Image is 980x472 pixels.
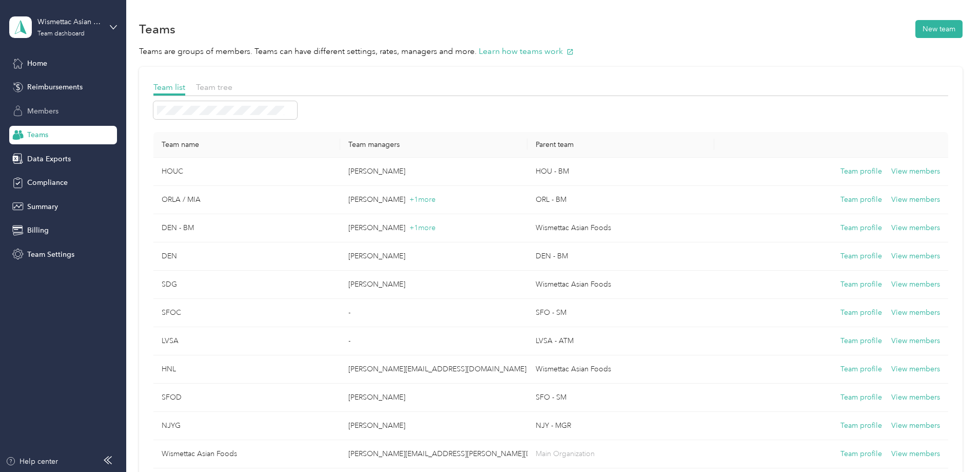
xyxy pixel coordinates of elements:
td: ORLA / MIA [153,186,340,214]
td: LVSA [153,327,340,355]
td: NJY - MGR [527,412,714,440]
td: SFOC [153,299,340,327]
td: DEN - BM [153,214,340,242]
button: View members [891,279,940,290]
span: Summary [27,201,58,212]
td: SFO - SM [527,299,714,327]
td: HOU - BM [527,158,714,186]
button: View members [891,448,940,460]
td: SFO - SM [527,384,714,412]
button: View members [891,392,940,403]
span: Teams [27,129,48,140]
p: Main Organization [536,448,706,460]
td: - [340,299,527,327]
span: Compliance [27,177,68,188]
button: New team [915,20,963,38]
button: Team profile [840,392,882,403]
span: + 1 more [409,195,436,204]
button: Team profile [840,335,882,347]
button: Team profile [840,364,882,375]
button: View members [891,222,940,234]
td: Main Organization [527,440,714,468]
span: - [348,336,350,345]
td: SFOD [153,384,340,412]
td: Wismettac Asian Foods [527,271,714,299]
p: [PERSON_NAME] [348,279,519,290]
th: Team name [153,132,340,158]
button: Team profile [840,279,882,290]
iframe: Everlance-gr Chat Button Frame [923,414,980,472]
button: Team profile [840,448,882,460]
button: Team profile [840,307,882,318]
button: View members [891,251,940,262]
td: NJYG [153,412,340,440]
td: Wismettac Asian Foods [527,214,714,242]
button: Learn how teams work [479,45,574,58]
p: Teams are groups of members. Teams can have different settings, rates, managers and more. [139,45,963,58]
span: Team tree [196,82,232,92]
button: Team profile [840,194,882,205]
th: Team managers [340,132,527,158]
span: Billing [27,225,49,236]
td: - [340,327,527,355]
button: Help center [6,456,58,467]
p: [PERSON_NAME][EMAIL_ADDRESS][DOMAIN_NAME] [348,364,519,375]
h1: Teams [139,24,175,34]
button: Team profile [840,420,882,431]
button: View members [891,166,940,177]
p: [PERSON_NAME] [348,166,519,177]
p: [PERSON_NAME][EMAIL_ADDRESS][PERSON_NAME][DOMAIN_NAME] [348,448,519,460]
button: View members [891,335,940,347]
span: - [348,308,350,317]
td: ORL - BM [527,186,714,214]
button: View members [891,364,940,375]
td: HNL [153,355,340,384]
div: Wismettac Asian Foods [37,16,102,27]
td: Wismettac Asian Foods [527,355,714,384]
span: Members [27,106,58,117]
button: View members [891,194,940,205]
p: [PERSON_NAME] [348,420,519,431]
td: HOUC [153,158,340,186]
p: [PERSON_NAME] [348,222,519,234]
span: Reimbursements [27,82,83,92]
td: LVSA - ATM [527,327,714,355]
td: DEN - BM [527,242,714,271]
td: Wismettac Asian Foods [153,440,340,468]
p: [PERSON_NAME] [348,194,519,205]
th: Parent team [527,132,714,158]
span: Team Settings [27,249,74,260]
button: View members [891,307,940,318]
span: Team list [153,82,185,92]
td: SDG [153,271,340,299]
td: DEN [153,242,340,271]
button: Team profile [840,251,882,262]
span: Data Exports [27,154,71,164]
button: Team profile [840,166,882,177]
span: + 1 more [409,223,436,232]
span: Home [27,58,47,69]
p: [PERSON_NAME] [348,392,519,403]
p: [PERSON_NAME] [348,251,519,262]
div: Team dashboard [37,31,85,37]
button: View members [891,420,940,431]
button: Team profile [840,222,882,234]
